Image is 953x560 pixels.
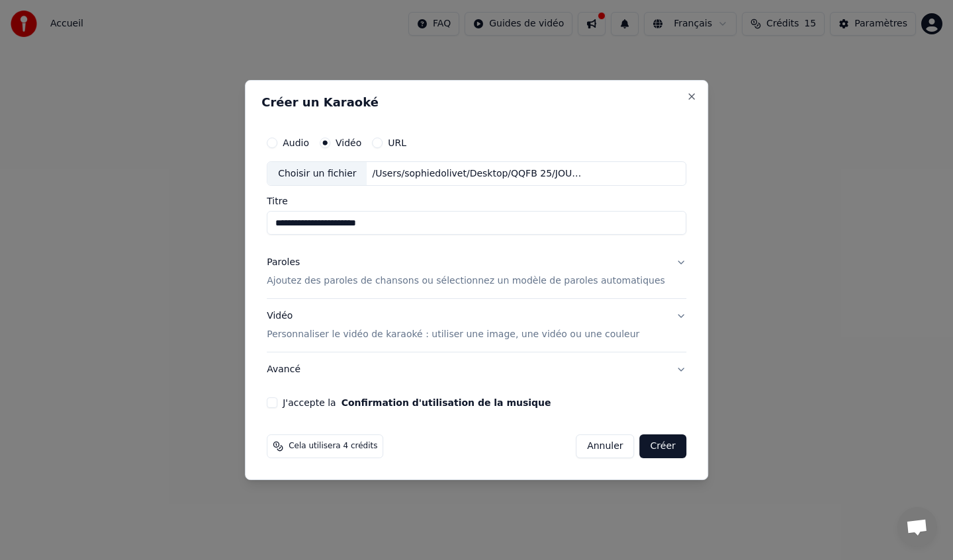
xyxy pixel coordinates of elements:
p: Personnaliser le vidéo de karaoké : utiliser une image, une vidéo ou une couleur [267,328,639,341]
div: Paroles [267,257,300,270]
label: Titre [267,197,686,206]
label: Audio [283,138,309,147]
button: ParolesAjoutez des paroles de chansons ou sélectionnez un modèle de paroles automatiques [267,246,686,299]
span: Cela utilisera 4 crédits [289,441,377,452]
label: URL [388,138,406,147]
button: Créer [640,434,686,458]
label: Vidéo [336,138,361,147]
div: /Users/sophiedolivet/Desktop/QQFB 25/JOUR J/[PERSON_NAME]/1-Synchro Ni cocotte mp4.mov [367,167,592,180]
h2: Créer un Karaoké [261,97,692,108]
div: Choisir un fichier [267,162,367,186]
p: Ajoutez des paroles de chansons ou sélectionnez un modèle de paroles automatiques [267,275,665,288]
button: J'accepte la [341,398,551,407]
button: VidéoPersonnaliser le vidéo de karaoké : utiliser une image, une vidéo ou une couleur [267,300,686,352]
button: Avancé [267,352,686,387]
div: Vidéo [267,310,639,342]
button: Annuler [576,434,634,458]
label: J'accepte la [283,398,551,407]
